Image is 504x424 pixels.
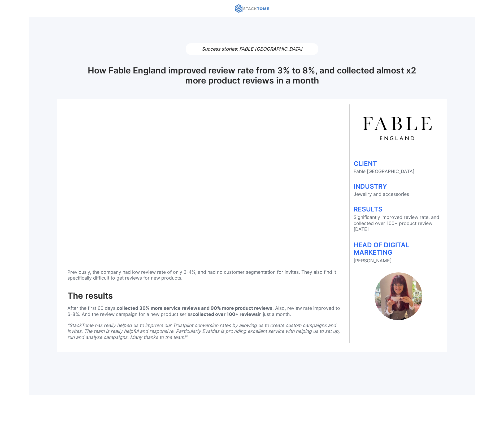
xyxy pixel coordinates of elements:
h1: RESULTS [354,206,443,212]
p: Significantly improved review rate, and collected over 100+ product review [DATE] [354,214,443,232]
h1: How Fable England improved review rate from 3% to 8%, and collected almost x2 more product review... [57,66,447,95]
h1: Success stories: FABLE [GEOGRAPHIC_DATA] [186,43,318,55]
h1: CLIENT [354,160,443,167]
h1: HEAD OF DIGITAL MARKETING [354,241,443,256]
strong: collected over 100+ reviews [193,311,258,317]
p: Jewellry and accessories [354,192,443,197]
em: “StackTome has really helped us to improve our Trustpilot conversion rates by allowing us to crea... [67,323,340,340]
p: [PERSON_NAME] [354,258,443,263]
iframe: StackTome - How Lorenza from Fable England jewelry brand doubled their Review Conversion Rate [67,104,341,259]
strong: collected 30% more service reviews and 90% more product reviews [117,305,272,311]
p: Previously, the company had low review rate of only 3-4%, and had no customer segmentation for in... [67,269,341,281]
h1: The results [67,291,341,300]
img: fable england logo [363,111,434,147]
p: After the first 60 days, . Also, review rate improved to 6-8%. And the review campaign for a new ... [67,305,341,317]
h1: INDUSTRY [354,183,443,189]
p: Fable [GEOGRAPHIC_DATA] [354,169,443,174]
